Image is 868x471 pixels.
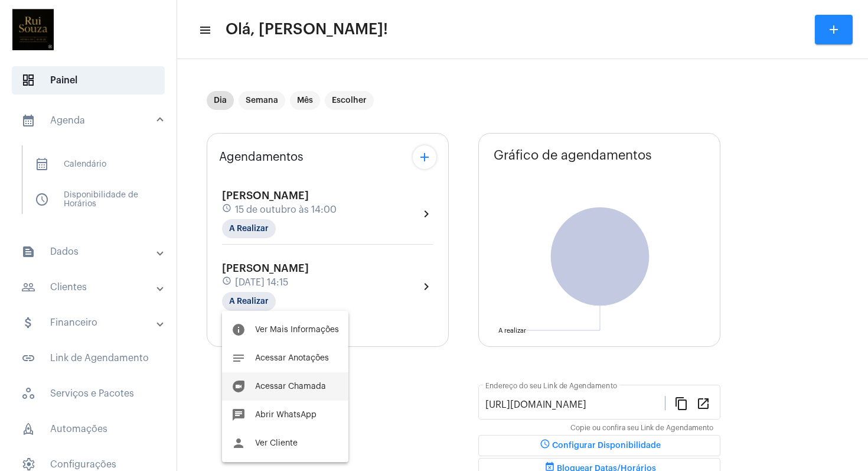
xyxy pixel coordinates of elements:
mat-icon: chat [231,408,246,422]
mat-icon: info [231,323,246,337]
mat-icon: notes [231,351,246,365]
mat-icon: person [231,436,246,450]
mat-icon: duo [231,379,246,394]
span: Acessar Anotações [255,354,329,362]
span: Acessar Chamada [255,382,326,391]
span: Abrir WhatsApp [255,411,316,419]
span: Ver Mais Informações [255,326,339,334]
span: Ver Cliente [255,439,298,447]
